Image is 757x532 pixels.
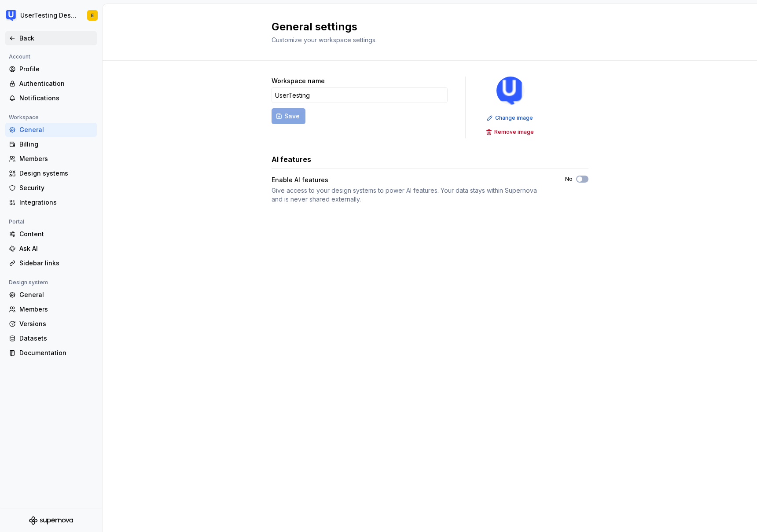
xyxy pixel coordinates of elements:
[5,277,51,288] div: Design system
[19,305,93,314] div: Members
[484,112,537,124] button: Change image
[272,77,325,85] label: Workspace name
[5,256,97,270] a: Sidebar links
[19,65,93,73] div: Profile
[565,176,573,183] label: No
[5,242,97,256] a: Ask AI
[19,244,93,253] div: Ask AI
[19,319,93,328] div: Versions
[5,166,97,180] a: Design systems
[483,126,538,138] button: Remove image
[272,176,549,184] div: Enable AI features
[495,114,533,121] span: Change image
[19,94,93,103] div: Notifications
[272,20,578,34] h2: General settings
[496,77,525,105] img: 41adf70f-fc1c-4662-8e2d-d2ab9c673b1b.png
[5,112,42,123] div: Workspace
[5,346,97,360] a: Documentation
[19,349,93,357] div: Documentation
[91,12,94,19] div: E
[19,79,93,88] div: Authentication
[19,34,93,43] div: Back
[5,51,34,62] div: Account
[20,11,77,20] div: UserTesting Design System
[5,331,97,345] a: Datasets
[5,152,97,166] a: Members
[5,123,97,137] a: General
[494,128,534,136] span: Remove image
[5,91,97,105] a: Notifications
[19,259,93,268] div: Sidebar links
[272,186,549,204] div: Give access to your design systems to power AI features. Your data stays within Supernova and is ...
[19,169,93,178] div: Design systems
[5,62,97,76] a: Profile
[19,140,93,149] div: Billing
[5,302,97,316] a: Members
[19,154,93,163] div: Members
[272,36,377,44] span: Customize your workspace settings.
[6,10,17,21] img: 41adf70f-fc1c-4662-8e2d-d2ab9c673b1b.png
[2,6,100,25] button: UserTesting Design SystemE
[5,317,97,331] a: Versions
[5,137,97,151] a: Billing
[19,198,93,207] div: Integrations
[5,195,97,209] a: Integrations
[19,334,93,343] div: Datasets
[5,77,97,91] a: Authentication
[5,181,97,195] a: Security
[19,125,93,134] div: General
[19,290,93,299] div: General
[5,227,97,241] a: Content
[5,216,28,227] div: Portal
[29,516,73,525] svg: Supernova Logo
[5,288,97,302] a: General
[19,183,93,192] div: Security
[19,230,93,238] div: Content
[5,31,97,45] a: Back
[272,154,311,165] h3: AI features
